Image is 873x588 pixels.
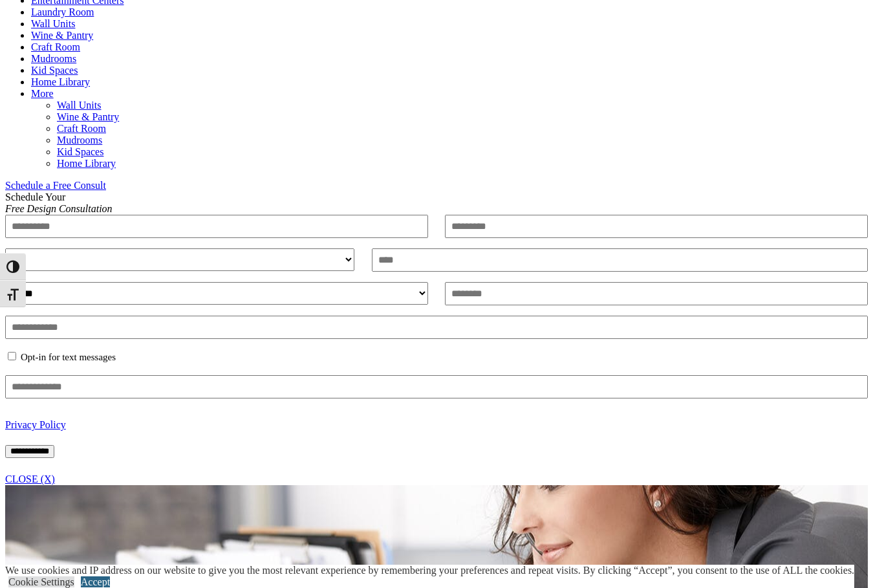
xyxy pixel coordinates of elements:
[31,30,93,41] a: Wine & Pantry
[57,100,101,111] a: Wall Units
[31,18,75,29] a: Wall Units
[31,6,94,17] a: Laundry Room
[57,158,116,169] a: Home Library
[81,576,110,587] a: Accept
[8,576,74,587] a: Cookie Settings
[57,123,106,134] a: Craft Room
[5,191,113,214] span: Schedule Your
[5,180,106,191] a: Schedule a Free Consult (opens a dropdown menu)
[21,352,116,363] label: Opt-in for text messages
[31,65,78,76] a: Kid Spaces
[57,146,103,157] a: Kid Spaces
[5,419,66,430] a: Privacy Policy
[57,135,102,146] a: Mudrooms
[31,53,76,64] a: Mudrooms
[5,203,113,214] em: Free Design Consultation
[31,76,90,87] a: Home Library
[5,474,55,485] a: CLOSE (X)
[57,111,119,122] a: Wine & Pantry
[5,565,854,576] div: We use cookies and IP address on our website to give you the most relevant experience by remember...
[31,88,54,99] a: More menu text will display only on big screen
[31,41,80,52] a: Craft Room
